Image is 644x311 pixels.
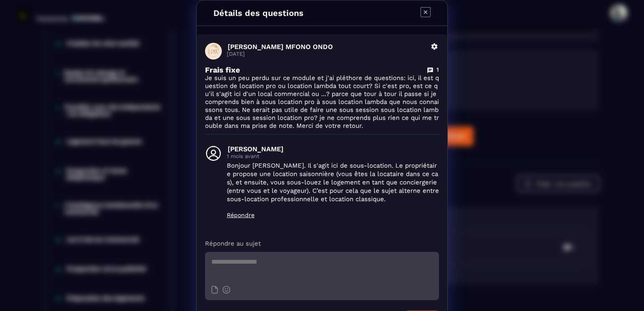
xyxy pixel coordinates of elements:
p: [PERSON_NAME] MFONO ONDO [228,43,426,51]
p: Frais fixe [205,65,240,74]
p: 1 mois avant [227,153,439,159]
p: [PERSON_NAME] [228,145,439,153]
p: Répondre au sujet [205,239,439,248]
h4: Détails des questions [213,8,304,18]
p: Bonjour [PERSON_NAME]. Il s'agit ici de sous-location. Le propriétaire propose une location saiso... [227,161,439,203]
p: Répondre [227,212,439,218]
p: Je suis un peu perdu sur ce module et j'ai pléthore de questions: ici, il est question de locatio... [205,74,439,130]
p: 1 [436,66,439,74]
p: [DATE] [227,51,426,57]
